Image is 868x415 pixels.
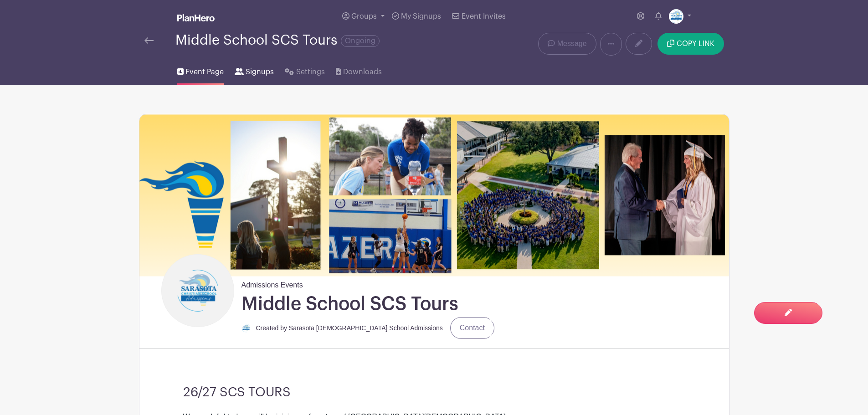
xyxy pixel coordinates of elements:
[241,323,251,333] img: Admisions%20Logo.png
[256,324,443,332] small: Created by Sarasota [DEMOGRAPHIC_DATA] School Admissions
[175,33,380,48] div: Middle School SCS Tours
[343,67,382,77] span: Downloads
[341,35,380,47] span: Ongoing
[669,9,683,24] img: Admisions%20Logo.png
[296,67,325,77] span: Settings
[246,67,274,77] span: Signups
[241,292,458,315] h1: Middle School SCS Tours
[462,13,506,20] span: Event Invites
[177,14,215,21] img: logo_white-6c42ec7e38ccf1d336a20a19083b03d10ae64f83f12c07503d8b9e83406b4c7d.svg
[401,13,441,20] span: My Signups
[164,256,232,325] img: Admissions%20Logo%20%20(2).png
[185,67,224,77] span: Event Page
[538,33,596,55] a: Message
[139,114,729,276] img: event_banner_7788.png
[183,385,685,400] h3: 26/27 SCS TOURS
[657,33,724,55] button: COPY LINK
[450,317,494,339] a: Contact
[351,13,377,20] span: Groups
[285,56,324,85] a: Settings
[235,56,274,85] a: Signups
[241,276,303,291] span: Admissions Events
[677,40,714,47] span: COPY LINK
[336,56,382,85] a: Downloads
[557,38,587,49] span: Message
[177,56,224,85] a: Event Page
[144,37,154,44] img: back-arrow-29a5d9b10d5bd6ae65dc969a981735edf675c4d7a1fe02e03b50dbd4ba3cdb55.svg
